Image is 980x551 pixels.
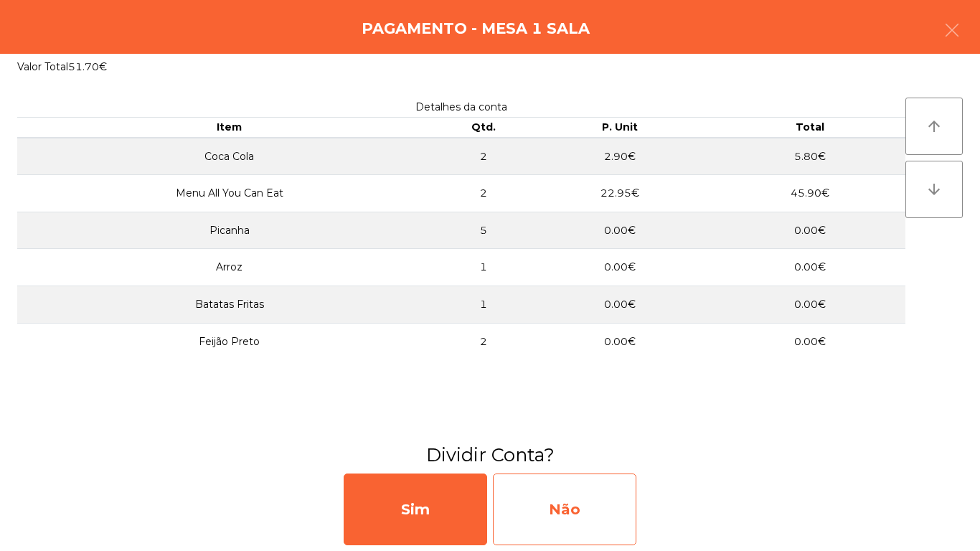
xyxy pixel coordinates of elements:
[442,138,525,175] td: 2
[68,60,107,73] span: 51.70€
[925,181,943,198] i: arrow_downward
[905,161,963,218] button: arrow_downward
[17,212,442,249] td: Picanha
[524,286,715,324] td: 0.00€
[524,323,715,359] td: 0.00€
[442,175,525,212] td: 2
[17,118,442,138] th: Item
[17,249,442,286] td: Arroz
[524,118,715,138] th: P. Unit
[715,323,905,359] td: 0.00€
[524,138,715,175] td: 2.90€
[925,118,943,135] i: arrow_upward
[344,474,487,545] div: Sim
[524,175,715,212] td: 22.95€
[17,286,442,324] td: Batatas Fritas
[524,212,715,249] td: 0.00€
[442,212,525,249] td: 5
[715,175,905,212] td: 45.90€
[17,175,442,212] td: Menu All You Can Eat
[715,249,905,286] td: 0.00€
[524,249,715,286] td: 0.00€
[362,18,590,39] h4: Pagamento - Mesa 1 Sala
[442,118,525,138] th: Qtd.
[715,286,905,324] td: 0.00€
[493,474,636,545] div: Não
[442,286,525,324] td: 1
[17,60,68,73] span: Valor Total
[11,442,969,468] h3: Dividir Conta?
[715,118,905,138] th: Total
[715,138,905,175] td: 5.80€
[905,98,963,155] button: arrow_upward
[442,323,525,359] td: 2
[17,138,442,175] td: Coca Cola
[415,100,507,113] span: Detalhes da conta
[17,323,442,359] td: Feijão Preto
[715,212,905,249] td: 0.00€
[442,249,525,286] td: 1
